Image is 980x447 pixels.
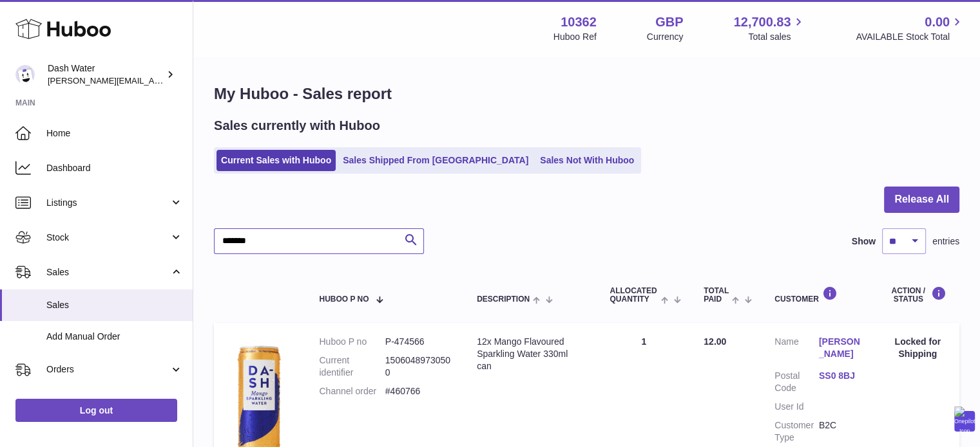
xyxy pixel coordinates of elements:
[774,401,819,413] dt: User Id
[319,295,369,304] span: Huboo P no
[856,31,965,43] span: AVAILABLE Stock Total
[319,336,385,348] dt: Huboo P no
[655,14,683,31] strong: GBP
[774,286,863,304] div: Customer
[774,370,819,394] dt: Postal Code
[852,235,876,248] label: Show
[704,287,729,304] span: Total paid
[46,197,169,209] span: Listings
[48,75,258,86] span: [PERSON_NAME][EMAIL_ADDRESS][DOMAIN_NAME]
[385,336,451,348] dd: P-474566
[15,399,177,422] a: Log out
[932,235,959,248] span: entries
[46,127,183,140] span: Home
[856,14,965,43] a: 0.00 AVAILABLE Stock Total
[214,117,380,134] h2: Sales currently with Huboo
[774,336,819,363] dt: Name
[46,299,183,311] span: Sales
[15,65,35,84] img: james@dash-water.com
[733,14,791,31] span: 12,700.83
[647,31,684,43] div: Currency
[925,14,950,31] span: 0.00
[819,419,863,444] dd: B2C
[774,419,819,444] dt: Customer Type
[535,150,639,171] a: Sales Not With Huboo
[704,336,726,347] span: 12.00
[884,187,959,213] button: Release All
[561,14,597,31] strong: 10362
[319,385,385,397] dt: Channel order
[748,31,805,43] span: Total sales
[889,336,946,360] div: Locked for Shipping
[46,232,169,244] span: Stock
[477,295,530,304] span: Description
[819,370,863,382] a: SS0 8BJ
[889,286,946,304] div: Action / Status
[733,14,805,43] a: 12,700.83 Total sales
[385,385,451,397] dd: #460766
[46,162,183,174] span: Dashboard
[46,266,169,278] span: Sales
[46,363,169,376] span: Orders
[214,84,959,104] h1: My Huboo - Sales report
[385,354,451,379] dd: 15060489730500
[553,31,597,43] div: Huboo Ref
[48,62,164,87] div: Dash Water
[819,336,863,360] a: [PERSON_NAME]
[477,336,584,372] div: 12x Mango Flavoured Sparkling Water 330ml can
[338,150,533,171] a: Sales Shipped From [GEOGRAPHIC_DATA]
[46,331,183,343] span: Add Manual Order
[216,150,336,171] a: Current Sales with Huboo
[319,354,385,379] dt: Current identifier
[610,287,657,304] span: ALLOCATED Quantity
